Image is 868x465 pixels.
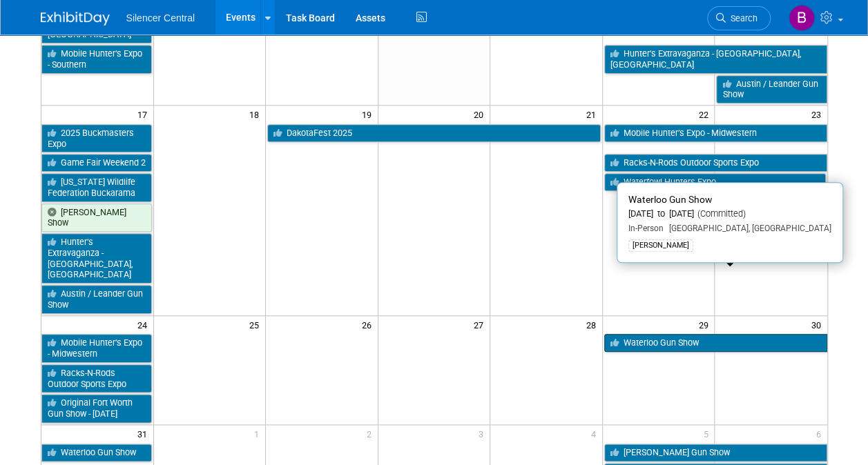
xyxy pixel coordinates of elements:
[585,106,602,123] span: 21
[248,106,265,123] span: 18
[604,334,827,352] a: Waterloo Gun Show
[41,394,152,422] a: Original Fort Worth Gun Show - [DATE]
[604,173,826,191] a: Waterfowl Hunters Expo
[707,6,771,30] a: Search
[267,124,601,142] a: DakotaFest 2025
[604,444,827,462] a: [PERSON_NAME] Gun Show
[41,45,152,73] a: Mobile Hunter’s Expo - Southern
[628,194,712,205] span: Waterloo Gun Show
[664,224,831,233] span: [GEOGRAPHIC_DATA], [GEOGRAPHIC_DATA]
[41,173,152,201] a: [US_STATE] Wildlife Federation Buckarama
[810,106,827,123] span: 23
[472,316,490,333] span: 27
[41,444,152,462] a: Waterloo Gun Show
[253,425,265,442] span: 1
[628,239,693,252] div: [PERSON_NAME]
[716,75,827,103] a: Austin / Leander Gun Show
[360,316,378,333] span: 26
[810,316,827,333] span: 30
[694,208,746,219] span: (Committed)
[41,124,152,152] a: 2025 Buckmasters Expo
[472,106,490,123] span: 20
[702,425,714,442] span: 5
[604,124,827,142] a: Mobile Hunter’s Expo - Midwestern
[41,204,152,232] a: [PERSON_NAME] Show
[789,5,815,31] img: Billee Page
[477,425,490,442] span: 3
[815,425,827,442] span: 6
[248,316,265,333] span: 25
[604,45,827,73] a: Hunter’s Extravaganza - [GEOGRAPHIC_DATA], [GEOGRAPHIC_DATA]
[628,208,831,220] div: [DATE] to [DATE]
[697,106,714,123] span: 22
[697,316,714,333] span: 29
[41,12,110,26] img: ExhibitDay
[136,425,153,442] span: 31
[126,12,195,23] span: Silencer Central
[360,106,378,123] span: 19
[41,334,152,362] a: Mobile Hunter’s Expo - Midwestern
[41,285,152,313] a: Austin / Leander Gun Show
[590,425,602,442] span: 4
[136,316,153,333] span: 24
[604,154,827,172] a: Racks-N-Rods Outdoor Sports Expo
[365,425,378,442] span: 2
[726,13,758,23] span: Search
[628,224,664,233] span: In-Person
[585,316,602,333] span: 28
[41,364,152,393] a: Racks-N-Rods Outdoor Sports Expo
[41,154,152,172] a: Game Fair Weekend 2
[41,233,152,284] a: Hunter’s Extravaganza - [GEOGRAPHIC_DATA], [GEOGRAPHIC_DATA]
[136,106,153,123] span: 17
